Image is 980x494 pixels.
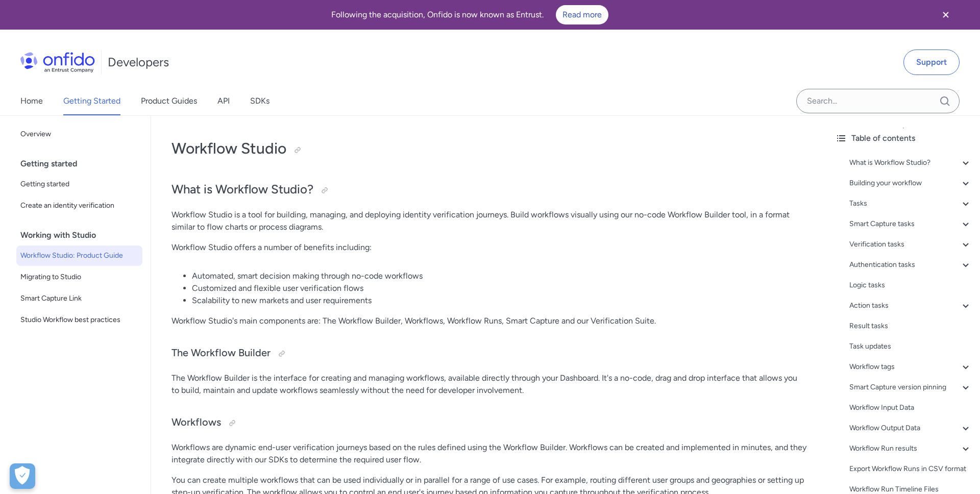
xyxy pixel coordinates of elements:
p: Workflow Studio offers a number of benefits including: [171,241,806,254]
a: Smart Capture Link [16,288,142,309]
button: Close banner [927,2,965,28]
p: The Workflow Builder is the interface for creating and managing workflows, available directly thr... [171,372,806,397]
a: Tasks [849,197,972,210]
img: Onfido Logo [20,52,95,72]
a: Task updates [849,340,972,353]
a: Workflow tags [849,361,972,373]
a: Smart Capture version pinning [849,381,972,393]
h3: The Workflow Builder [171,345,806,362]
div: Following the acquisition, Onfido is now known as Entrust. [12,5,927,24]
span: Studio Workflow best practices [20,314,138,326]
a: What is Workflow Studio? [849,157,972,169]
span: Workflow Studio: Product Guide [20,250,138,262]
a: Getting Started [63,87,120,115]
h1: Workflow Studio [171,138,806,159]
a: Migrating to Studio [16,267,142,287]
a: Overview [16,124,142,144]
a: Result tasks [849,320,972,332]
a: Support [903,50,960,75]
div: Cookie Preferences [10,463,35,489]
p: Workflow Studio's main components are: The Workflow Builder, Workflows, Workflow Runs, Smart Capt... [171,315,806,327]
a: Action tasks [849,300,972,312]
span: Smart Capture Link [20,292,138,305]
a: Workflow Run results [849,442,972,455]
li: Customized and flexible user verification flows [192,282,806,294]
a: Smart Capture tasks [849,218,972,230]
a: Workflow Output Data [849,422,972,434]
h3: Workflows [171,415,806,431]
input: Onfido search input field [796,89,960,113]
a: Logic tasks [849,279,972,291]
a: Verification tasks [849,238,972,251]
a: API [217,87,230,115]
a: Export Workflow Runs in CSV format [849,463,972,475]
a: Authentication tasks [849,259,972,271]
a: Home [20,87,43,115]
a: Read more [556,5,608,24]
div: Table of contents [835,132,972,144]
span: Overview [20,128,138,140]
span: Create an identity verification [20,200,138,212]
div: Getting started [20,154,146,174]
a: Studio Workflow best practices [16,310,142,330]
button: Open Preferences [10,463,35,489]
li: Automated, smart decision making through no-code workflows [192,270,806,282]
p: Workflows are dynamic end-user verification journeys based on the rules defined using the Workflo... [171,441,806,466]
span: Getting started [20,178,138,190]
a: SDKs [250,87,269,115]
p: Workflow Studio is a tool for building, managing, and deploying identity verification journeys. B... [171,209,806,233]
svg: Close banner [940,9,952,21]
a: Workflow Input Data [849,402,972,414]
h2: What is Workflow Studio? [171,181,806,199]
span: Migrating to Studio [20,271,138,283]
li: Scalability to new markets and user requirements [192,294,806,307]
a: Product Guides [141,87,197,115]
a: Getting started [16,174,142,194]
a: Workflow Studio: Product Guide [16,245,142,266]
a: Building your workflow [849,177,972,189]
div: Working with Studio [20,225,146,245]
h1: Developers [108,54,169,70]
a: Create an identity verification [16,195,142,216]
